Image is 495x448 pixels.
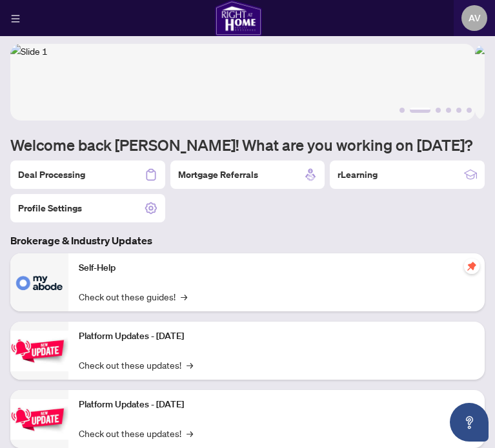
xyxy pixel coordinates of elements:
span: pushpin [464,258,480,274]
button: 3 [436,108,441,113]
p: Platform Updates - [DATE] [79,398,474,412]
button: 6 [467,108,472,113]
h2: Deal Processing [18,168,85,181]
button: 5 [456,108,461,113]
button: 4 [446,108,451,113]
h1: Welcome back [PERSON_NAME]! What are you working on [DATE]? [10,135,485,155]
button: 1 [399,108,405,113]
a: Check out these updates!→ [79,358,193,372]
span: AV [469,11,481,25]
button: Open asap [450,403,489,442]
h3: Brokerage & Industry Updates [10,233,485,248]
span: → [187,426,193,440]
h2: rLearning [338,168,378,181]
span: menu [11,14,20,23]
h2: Mortgage Referrals [178,168,258,181]
a: Check out these updates!→ [79,426,193,440]
h2: Profile Settings [18,202,82,215]
span: → [181,289,187,304]
img: Slide 1 [10,44,475,121]
a: Check out these guides!→ [79,289,187,304]
span: → [187,358,193,372]
img: Platform Updates - September 16, 2025 [10,331,68,371]
p: Self-Help [79,261,474,275]
p: Platform Updates - [DATE] [79,329,474,344]
img: Platform Updates - July 21, 2025 [10,399,68,440]
img: Self-Help [10,253,68,311]
button: 2 [410,108,430,113]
